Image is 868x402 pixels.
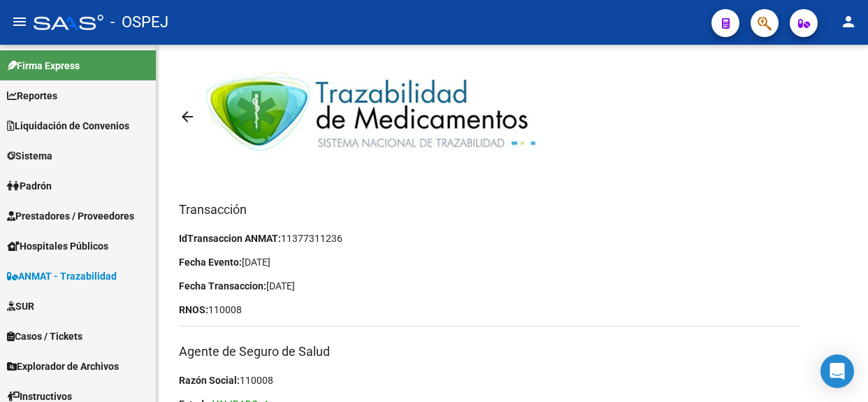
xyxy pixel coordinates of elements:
mat-icon: arrow_back [179,108,196,125]
span: Casos / Tickets [7,329,82,344]
mat-icon: person [840,13,857,30]
span: Padrón [7,178,52,194]
span: 11377311236 [281,233,342,244]
span: [DATE] [242,257,270,268]
span: Sistema [7,148,52,164]
span: Hospitales Públicos [7,238,108,254]
p: RNOS: [179,302,800,317]
span: Prestadores / Proveedores [7,208,134,224]
span: [DATE] [266,280,295,292]
span: Reportes [7,88,57,103]
img: anmat.jpeg [206,65,548,169]
div: Open Intercom Messenger [820,354,854,388]
h3: Transacción [179,200,800,220]
span: SUR [7,299,34,314]
p: IdTransaccion ANMAT: [179,231,800,246]
span: 110008 [240,375,273,386]
p: Fecha Transaccion: [179,278,800,294]
h3: Agente de Seguro de Salud [179,342,800,361]
span: - OSPEJ [110,7,168,38]
span: 110008 [208,304,242,315]
mat-icon: menu [11,13,28,30]
p: Razón Social: [179,373,800,388]
span: Liquidación de Convenios [7,118,129,134]
span: ANMAT - Trazabilidad [7,268,117,284]
p: Fecha Evento: [179,254,800,270]
span: Explorador de Archivos [7,359,119,374]
span: Firma Express [7,58,80,73]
